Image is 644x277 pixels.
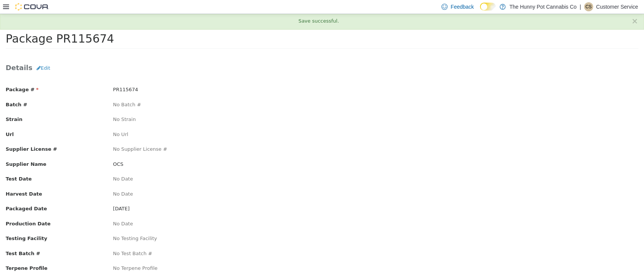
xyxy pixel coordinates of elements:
[113,103,136,108] span: No Strain
[113,237,152,242] span: No Test Batch #
[113,207,133,213] span: No Date
[113,162,133,168] span: No Date
[584,2,593,11] div: Customer Service
[596,2,638,11] p: Customer Service
[113,251,158,257] span: No Terpene Profile
[32,47,54,61] button: Edit
[6,251,48,257] span: Terpene Profile
[6,132,57,138] span: Supplier License #
[6,50,32,58] span: Details
[579,2,581,11] p: |
[6,177,42,183] span: Harvest Date
[113,222,157,227] span: No Testing Facility
[113,118,128,123] span: No Url
[113,177,133,183] span: No Date
[6,147,46,153] span: Supplier Name
[450,3,473,11] span: Feedback
[113,192,130,197] span: [DATE]
[6,73,38,78] span: Package #
[585,2,592,11] span: CS
[15,3,49,11] img: Cova
[113,73,138,78] span: PR115674
[6,237,40,242] span: Test Batch #
[113,147,124,153] span: OCS
[6,192,47,197] span: Packaged Date
[113,132,168,138] span: No Supplier License #
[6,207,51,213] span: Production Date
[6,103,22,108] span: Strain
[6,118,14,123] span: Url
[113,88,141,93] span: No Batch #
[6,18,114,31] span: Package PR115674
[6,162,32,168] span: Test Date
[631,3,638,11] button: ×
[480,3,496,11] input: Dark Mode
[6,222,47,227] span: Testing Facility
[6,88,27,93] span: Batch #
[509,2,576,11] p: The Hunny Pot Cannabis Co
